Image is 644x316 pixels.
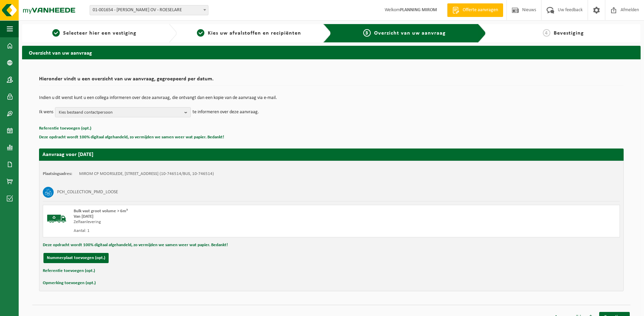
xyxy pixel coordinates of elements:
span: 01-001654 - MIROM ROESELARE OV - ROESELARE [90,5,208,15]
span: 4 [543,29,550,37]
div: Zelfaanlevering [74,219,358,225]
p: Indien u dit wenst kunt u een collega informeren over deze aanvraag, die ontvangt dan een kopie v... [39,96,624,100]
a: Offerte aanvragen [447,3,503,17]
button: Nummerplaat toevoegen (opt.) [43,253,109,263]
div: Aantal: 1 [74,228,358,234]
p: Ik wens [39,107,53,117]
span: Kies bestaand contactpersoon [59,107,182,118]
button: Deze opdracht wordt 100% digitaal afgehandeld, zo vermijden we samen weer wat papier. Bedankt! [39,133,224,142]
strong: PLANNING MIROM [400,7,437,13]
strong: Plaatsingsadres: [43,172,72,176]
button: Deze opdracht wordt 100% digitaal afgehandeld, zo vermijden we samen weer wat papier. Bedankt! [43,241,228,250]
span: Offerte aanvragen [461,7,500,14]
span: Bulk vast groot volume > 6m³ [74,209,128,213]
button: Referentie toevoegen (opt.) [39,124,91,133]
p: te informeren over deze aanvraag. [192,107,259,117]
h2: Overzicht van uw aanvraag [22,46,641,59]
span: 01-001654 - MIROM ROESELARE OV - ROESELARE [90,5,208,15]
span: 2 [197,29,204,37]
span: Overzicht van uw aanvraag [374,31,446,36]
span: 3 [363,29,371,37]
img: BL-SO-LV.png [47,209,67,229]
strong: Van [DATE] [74,214,93,219]
span: Selecteer hier een vestiging [63,31,136,36]
button: Kies bestaand contactpersoon [55,107,191,117]
span: Kies uw afvalstoffen en recipiënten [208,31,301,36]
button: Opmerking toevoegen (opt.) [43,279,96,288]
td: MIROM CP MOORSLEDE, [STREET_ADDRESS] (10-746514/BUS, 10-746514) [79,171,214,177]
h2: Hieronder vindt u een overzicht van uw aanvraag, gegroepeerd per datum. [39,76,624,85]
strong: Aanvraag voor [DATE] [42,152,93,157]
a: 2Kies uw afvalstoffen en recipiënten [180,29,318,37]
button: Referentie toevoegen (opt.) [43,266,95,275]
span: 1 [52,29,60,37]
h3: PCH_COLLECTION_PMD_LOOSE [57,187,118,198]
span: Bevestiging [554,31,584,36]
a: 1Selecteer hier een vestiging [25,29,163,37]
